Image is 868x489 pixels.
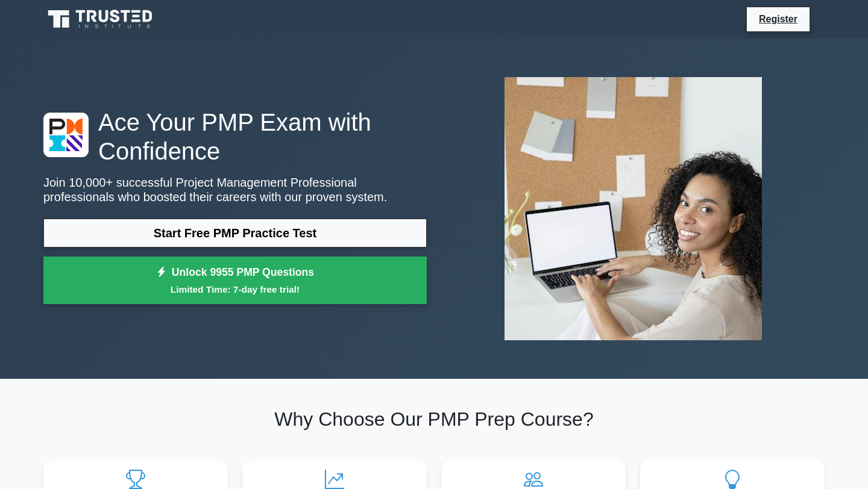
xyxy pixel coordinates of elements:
a: Start Free PMP Practice Test [43,219,427,248]
p: Join 10,000+ successful Project Management Professional professionals who boosted their careers w... [43,175,427,204]
small: Limited Time: 7-day free trial! [58,282,412,296]
h2: Why Choose Our PMP Prep Course? [43,408,825,431]
a: Register [752,11,805,26]
a: Unlock 9955 PMP QuestionsLimited Time: 7-day free trial! [43,257,427,305]
h1: Ace Your PMP Exam with Confidence [43,108,427,166]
